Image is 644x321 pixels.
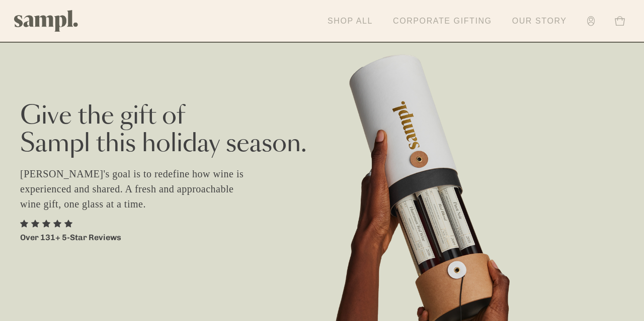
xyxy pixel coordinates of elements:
[14,10,78,32] img: Sampl logo
[20,103,624,158] h2: Give the gift of Sampl this holiday season.
[20,166,257,211] p: [PERSON_NAME]'s goal is to redefine how wine is experienced and shared. A fresh and approachable ...
[323,10,378,32] a: Shop All
[388,10,497,32] a: Corporate Gifting
[507,10,572,32] a: Our Story
[20,232,121,244] p: Over 131+ 5-Star Reviews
